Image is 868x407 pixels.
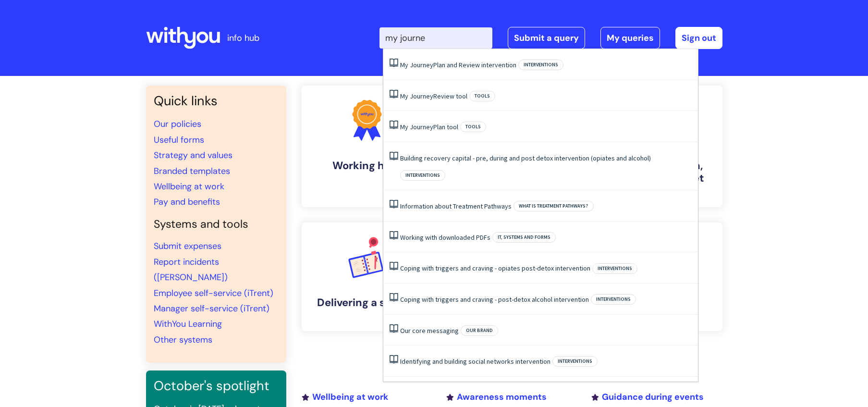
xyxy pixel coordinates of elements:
a: Manager self-service (iTrent) [154,303,269,314]
a: Coping with triggers and craving - post-detox alcohol intervention [400,295,589,304]
a: Submit expenses [154,240,221,252]
a: Awareness moments [446,391,547,403]
a: Working here [302,86,432,207]
a: Wellbeing at work [302,391,388,403]
a: Sign out [675,27,722,49]
a: Coping with triggers and craving - opiates post-detox intervention [400,264,590,272]
span: Journey [410,61,433,69]
a: Our policies [154,118,201,130]
span: Journey [410,92,433,100]
a: My queries [600,27,660,49]
a: Building recovery capital - pre, during and post detox intervention (opiates and alcohol) [400,154,651,162]
span: Journey [410,123,433,131]
span: My [400,92,408,100]
span: Our brand [461,325,498,336]
a: Branded templates [154,165,230,177]
p: info hub [227,30,259,46]
span: What is Treatment Pathways? [513,201,594,211]
span: Interventions [400,170,445,181]
span: Interventions [592,263,637,274]
h4: Systems and tools [154,218,279,231]
span: Tools [460,122,486,132]
a: My JourneyPlan and Review intervention [400,61,516,69]
a: Our core messaging [400,326,459,335]
a: Pay and benefits [154,196,220,208]
a: Working with downloaded PDFs [400,233,490,242]
a: My JourneyReview tool [400,92,467,100]
span: IT, systems and forms [492,232,556,243]
h4: Delivering a service [309,296,425,309]
span: Interventions [518,60,563,70]
h3: Quick links [154,93,279,109]
span: My [400,61,408,69]
a: Employee self-service (iTrent) [154,287,273,299]
a: Report incidents ([PERSON_NAME]) [154,256,228,283]
a: My JourneyPlan tool [400,123,458,131]
span: My [400,123,408,131]
a: Wellbeing at work [154,181,224,192]
a: Useful forms [154,134,204,146]
span: Interventions [552,356,598,367]
a: Other systems [154,334,212,345]
a: Identifying and building social networks intervention [400,357,550,366]
a: Submit a query [508,27,585,49]
span: Interventions [591,294,636,305]
a: Strategy and values [154,149,232,161]
a: WithYou Learning [154,318,222,330]
span: Tools [469,91,495,101]
a: Information about Treatment Pathways [400,202,512,210]
div: | - [379,27,722,49]
h4: Working here [309,160,425,172]
input: Search [379,27,492,49]
h2: Recently added or updated [302,362,722,380]
a: Delivering a service [302,222,432,331]
h3: October's spotlight [154,378,279,394]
